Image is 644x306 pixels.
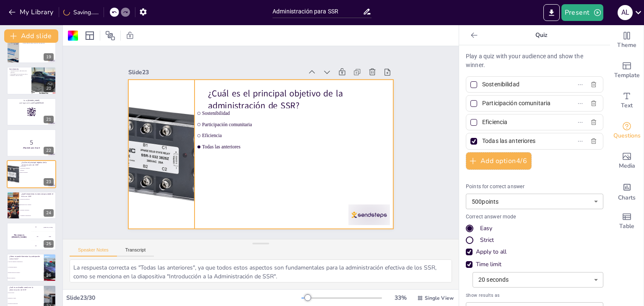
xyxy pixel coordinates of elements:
[610,25,644,55] div: Change the overall theme
[466,224,603,233] div: Easy
[273,5,363,18] input: Insert title
[610,206,644,236] div: Add a table
[466,260,603,269] div: Time limit
[21,210,56,210] span: Reuniones comunitarias
[610,55,644,86] div: Add ready made slides
[23,147,40,149] strong: ¡Prepárate para el quiz!
[621,101,633,110] span: Text
[480,224,492,233] div: Easy
[466,194,603,209] div: 500 points
[44,116,54,123] div: 21
[561,4,603,21] button: Present
[44,272,54,279] div: 26
[466,152,532,170] button: Add option4/6
[8,267,43,267] span: Con reuniones regulares
[21,162,54,166] p: ¿Cuál es el principal objetivo de la administración de SSR?
[618,193,636,202] span: Charts
[7,160,56,188] div: 23
[610,146,644,176] div: Add images, graphics, shapes or video
[476,260,501,269] div: Time limit
[7,98,56,126] div: 21
[8,298,43,298] span: Resistencia al cambio
[66,294,301,302] div: Slide 23 / 30
[9,70,29,73] p: Importancia de la administración efectiva.
[44,240,54,248] div: 25
[8,277,43,278] span: Todas las anteriores
[208,87,380,112] p: ¿Cuál es el principal objetivo de la administración de SSR?
[618,4,633,21] button: A L
[466,236,603,244] div: Strict
[21,170,44,171] span: Eficiencia
[543,4,560,21] button: Export to PowerPoint
[70,247,117,257] button: Speaker Notes
[202,144,325,150] span: Todas las anteriores
[610,86,644,116] div: Add text boxes
[44,209,54,217] div: 24
[618,5,633,20] div: A L
[21,215,56,216] span: Campañas de sensibilización
[8,272,43,273] span: Mediante incentivos económicos
[8,261,43,262] span: A través de campañas de sensibilización
[619,222,634,231] span: Table
[21,193,54,197] p: ¿Qué herramienta es esencial para medir el éxito en SSR?
[31,223,56,232] div: 100
[614,71,640,80] span: Template
[9,73,29,75] p: Participación comunitaria es clave.
[610,176,644,206] div: Add charts and graphs
[7,192,56,219] div: 24
[202,111,325,116] span: Sostenibilidad
[4,29,58,43] button: Add slide
[7,36,56,63] div: 19
[466,213,603,221] p: Correct answer mode
[482,135,560,147] input: Option 4
[473,272,603,288] div: 20 seconds
[481,25,602,45] p: Quiz
[7,67,56,94] div: 20
[21,199,56,200] span: Encuestas de satisfacción
[7,254,56,281] div: 26
[466,52,603,70] p: Play a quiz with your audience and show the winner.
[63,8,99,16] div: Saving......
[6,5,57,19] button: My Library
[482,116,560,128] input: Option 3
[466,292,603,299] span: Show results as
[105,31,115,41] span: Position
[128,68,303,76] div: Slide 23
[8,292,43,293] span: Falta de recursos
[202,122,325,127] span: Participación comunitaria
[9,286,42,291] p: ¿Cuál es un desafío común en la administración de SSR?
[7,129,56,157] div: 22
[466,248,603,256] div: Apply to all
[70,259,452,283] textarea: La respuesta correcta es "Todas las anteriores", ya que todos estos aspectos son fundamentales pa...
[8,303,43,304] span: Necesidad de capacitación
[617,41,636,50] span: Theme
[31,232,56,241] div: 200
[480,236,494,244] div: Strict
[44,178,54,186] div: 23
[21,168,44,169] span: Participación comunitaria
[44,147,54,154] div: 22
[9,138,54,147] p: 5
[390,294,410,302] div: 33 %
[482,97,560,109] input: Option 2
[613,131,641,140] span: Questions
[49,236,51,237] div: Jaap
[9,255,42,260] p: ¿Cómo se puede fomentar la participación comunitaria?
[83,29,96,42] div: Layout
[9,75,29,77] p: Reflexión sobre el futuro.
[9,99,54,102] p: Go to
[28,99,40,101] strong: [DOMAIN_NAME]
[425,295,454,301] span: Single View
[7,234,31,239] h4: The winner is [PERSON_NAME]
[619,161,635,171] span: Media
[9,101,54,104] p: and login with code
[202,133,325,138] span: Eficiencia
[476,248,506,256] div: Apply to all
[7,223,56,250] div: 25
[44,85,54,92] div: 20
[21,204,56,205] span: Indicadores claros y medibles
[482,78,560,91] input: Option 1
[117,247,154,257] button: Transcript
[610,116,644,146] div: Get real-time input from your audience
[21,172,44,173] span: Todas las anteriores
